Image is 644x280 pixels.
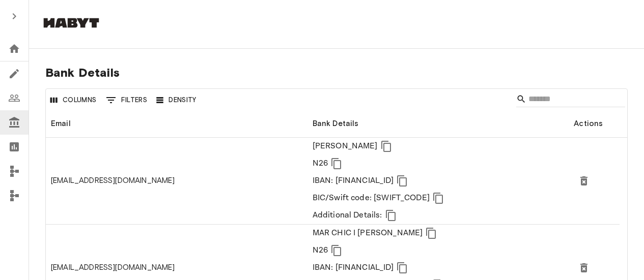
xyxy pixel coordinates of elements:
[154,92,199,108] button: Density
[569,109,620,138] div: Actions
[313,262,394,274] p: IBAN: [FINANCIAL_ID]
[45,65,628,80] span: Bank Details
[313,227,423,239] p: MAR CHIC I [PERSON_NAME]
[46,109,307,138] div: Email
[48,92,99,108] button: Select columns
[51,175,175,186] div: 0000againism@gmail.com
[313,158,328,170] p: N26
[307,109,569,138] div: Bank Details
[516,91,625,109] div: Search
[41,18,102,28] img: Habyt
[313,244,328,257] p: N26
[51,109,71,138] div: Email
[103,92,150,108] button: Show filters
[313,109,359,138] div: Bank Details
[313,140,378,152] p: [PERSON_NAME]
[313,175,394,187] p: IBAN: [FINANCIAL_ID]
[313,209,382,222] p: Additional Details:
[51,262,175,273] div: 00chicmar@gmail.com
[574,109,603,138] div: Actions
[313,192,430,204] p: BIC/Swift code: [SWIFT_CODE]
